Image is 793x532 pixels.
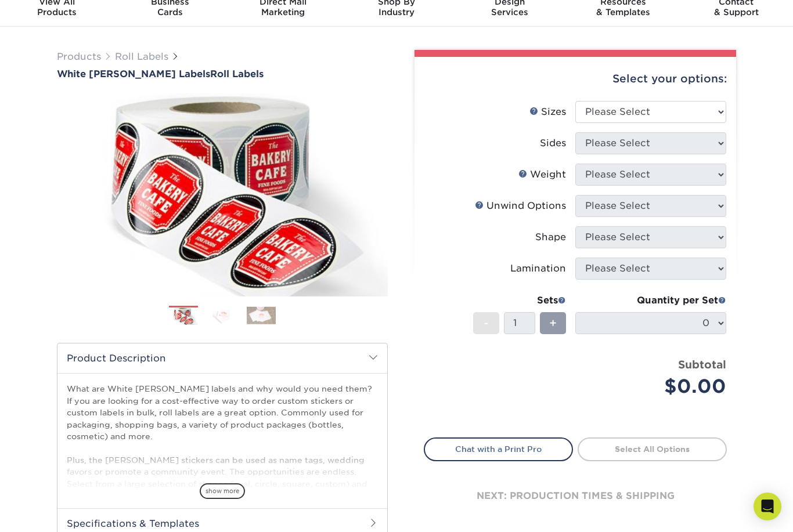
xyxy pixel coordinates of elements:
[57,51,101,62] a: Products
[475,199,566,213] div: Unwind Options
[247,306,276,324] img: Roll Labels 03
[575,294,726,307] div: Quantity per Set
[484,314,489,332] span: -
[754,493,781,520] div: Open Intercom Messenger
[518,168,566,182] div: Weight
[57,81,388,309] img: White BOPP Labels 01
[115,51,168,62] a: Roll Labels
[57,68,210,79] span: White [PERSON_NAME] Labels
[57,68,388,79] h1: Roll Labels
[57,68,388,79] a: White [PERSON_NAME] LabelsRoll Labels
[678,358,726,371] strong: Subtotal
[473,294,566,307] div: Sets
[529,105,566,119] div: Sizes
[424,461,727,531] div: next: production times & shipping
[424,57,727,101] div: Select your options:
[584,372,726,400] div: $0.00
[549,314,557,332] span: +
[57,343,387,373] h2: Product Description
[540,136,566,150] div: Sides
[424,437,573,461] a: Chat with a Print Pro
[510,262,566,276] div: Lamination
[535,230,566,244] div: Shape
[169,306,198,327] img: Roll Labels 01
[578,437,727,461] a: Select All Options
[200,483,245,499] span: show more
[208,306,237,324] img: Roll Labels 02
